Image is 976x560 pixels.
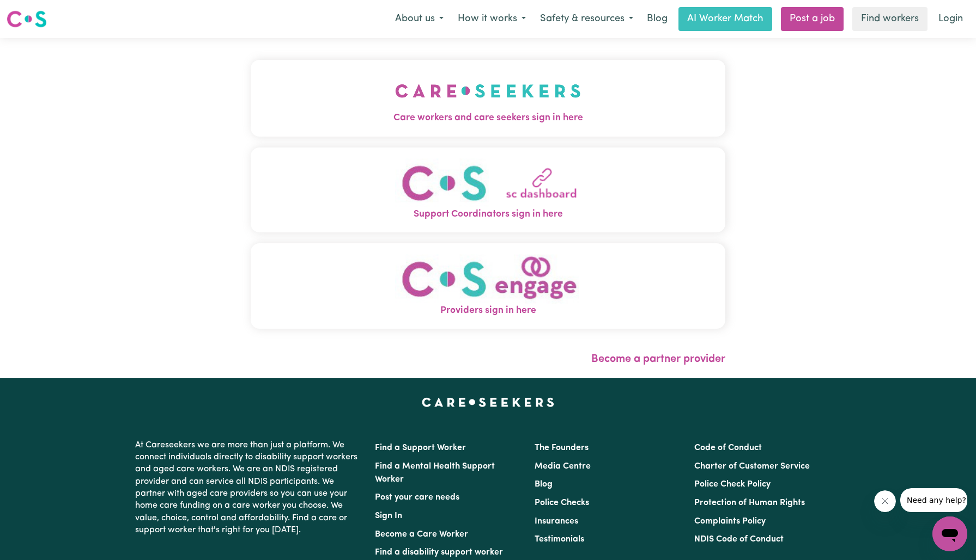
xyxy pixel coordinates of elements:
[535,517,578,526] a: Insurances
[535,535,584,544] a: Testimonials
[7,9,47,29] img: Careseekers logo
[375,444,466,452] a: Find a Support Worker
[694,535,784,544] a: NDIS Code of Conduct
[852,7,927,31] a: Find workers
[251,243,726,329] button: Providers sign in here
[535,480,553,489] a: Blog
[932,516,967,551] iframe: Button to launch messaging window
[694,499,805,507] a: Protection of Human Rights
[874,490,896,512] iframe: Close message
[781,7,844,31] a: Post a job
[375,530,468,539] a: Become a Care Worker
[932,7,969,31] a: Login
[451,8,533,30] button: How it works
[388,8,451,30] button: About us
[251,304,726,318] span: Providers sign in here
[900,488,967,512] iframe: Message from company
[135,435,362,541] p: At Careseekers we are more than just a platform. We connect individuals directly to disability su...
[251,207,726,221] span: Support Coordinators sign in here
[375,548,503,557] a: Find a disability support worker
[375,512,402,520] a: Sign In
[251,147,726,233] button: Support Coordinators sign in here
[694,462,810,471] a: Charter of Customer Service
[7,7,47,32] a: Careseekers logo
[375,493,459,502] a: Post your care needs
[678,7,772,31] a: AI Worker Match
[535,462,591,471] a: Media Centre
[694,517,766,526] a: Complaints Policy
[640,7,674,31] a: Blog
[375,462,495,484] a: Find a Mental Health Support Worker
[694,480,771,489] a: Police Check Policy
[251,60,726,136] button: Care workers and care seekers sign in here
[535,444,589,452] a: The Founders
[422,398,554,407] a: Careseekers home page
[535,499,589,507] a: Police Checks
[251,111,726,125] span: Care workers and care seekers sign in here
[533,8,640,30] button: Safety & resources
[591,354,725,365] a: Become a partner provider
[694,444,762,452] a: Code of Conduct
